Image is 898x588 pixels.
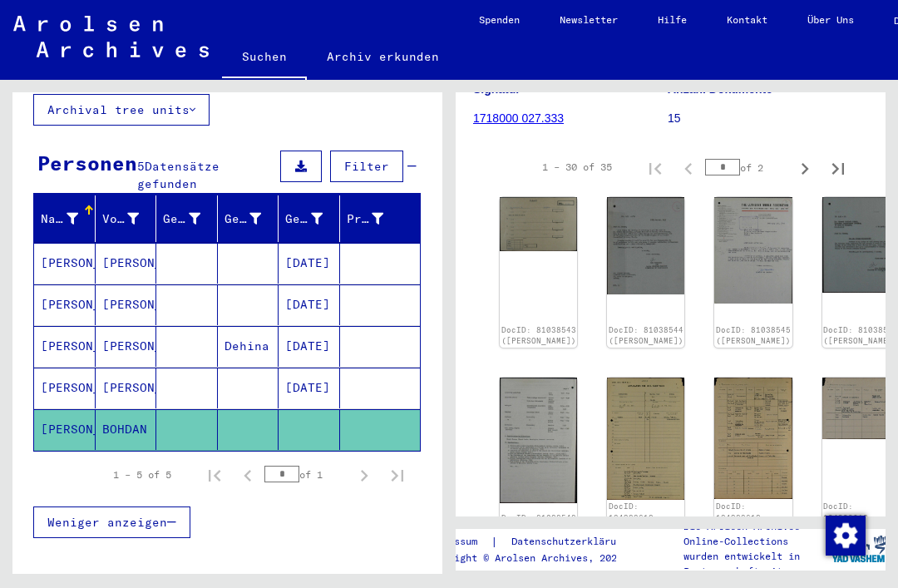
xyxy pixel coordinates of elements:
mat-cell: [PERSON_NAME] [34,409,96,450]
div: of 1 [264,467,348,482]
a: Archiv erkunden [307,37,459,77]
span: Weniger anzeigen [47,515,167,530]
div: Zustimmung ändern [825,515,865,555]
a: DocID: 124982613 ([PERSON_NAME]) [823,502,898,533]
span: Filter [344,159,389,174]
div: Vorname [102,205,160,232]
button: Next page [348,458,381,492]
img: 001.jpg [607,378,684,499]
img: Zustimmung ändern [826,516,866,556]
a: DocID: 124982613 ([PERSON_NAME]) [716,502,791,533]
button: Previous page [231,458,264,492]
mat-header-cell: Geburtsname [156,195,218,242]
a: DocID: 81038546 ([PERSON_NAME]) [823,325,898,346]
div: of 2 [705,160,788,175]
button: Last page [822,151,855,184]
div: Nachname [41,210,78,228]
a: 1718000 027.333 [473,111,564,125]
p: Die Arolsen Archives Online-Collections [683,519,831,549]
div: Nachname [41,205,99,232]
button: First page [198,458,231,492]
a: DocID: 81038545 ([PERSON_NAME]) [716,325,791,346]
mat-cell: [DATE] [279,368,340,408]
button: Filter [330,151,403,182]
a: DocID: 81038544 ([PERSON_NAME]) [609,325,683,346]
span: Datensätze gefunden [137,159,220,191]
mat-cell: [PERSON_NAME] [34,368,96,408]
mat-cell: [DATE] [279,243,340,284]
div: 1 – 30 of 35 [542,160,612,175]
a: Suchen [222,37,307,80]
a: DocID: 81038543 ([PERSON_NAME]) [501,325,576,346]
button: Archival tree units [33,94,210,126]
mat-cell: [PERSON_NAME] [96,243,157,284]
mat-cell: Dehina [218,326,279,367]
div: Geburt‏ [224,210,262,228]
div: Geburtsname [163,205,221,232]
div: Geburtsdatum [285,205,343,232]
mat-cell: [PERSON_NAME] [96,284,157,325]
mat-cell: [PERSON_NAME] [34,243,96,284]
mat-cell: [PERSON_NAME] [96,326,157,367]
div: Geburtsname [163,210,200,228]
a: DocID: 124982613 ([PERSON_NAME]) [609,502,683,533]
p: 15 [668,110,861,127]
div: | [425,533,648,551]
mat-cell: [DATE] [279,326,340,367]
mat-header-cell: Nachname [34,195,96,242]
a: DocID: 81038548 ([PERSON_NAME]) [501,513,576,534]
button: Last page [381,458,414,492]
mat-header-cell: Geburtsdatum [279,195,340,242]
a: Datenschutzerklärung [498,533,648,551]
button: Weniger anzeigen [33,506,190,538]
div: Prisoner # [347,210,384,228]
img: Arolsen_neg.svg [13,16,209,57]
button: Next page [788,151,822,184]
mat-cell: [PERSON_NAME] [34,326,96,367]
div: Personen [37,148,137,178]
img: 002.jpg [714,378,792,499]
p: Copyright © Arolsen Archives, 2021 [425,551,648,566]
mat-cell: BOHDAN [96,409,157,450]
mat-cell: [PERSON_NAME] [96,368,157,408]
mat-header-cell: Prisoner # [340,195,421,242]
mat-cell: [PERSON_NAME] [34,284,96,325]
mat-cell: [DATE] [279,284,340,325]
mat-header-cell: Geburt‏ [218,195,279,242]
div: Geburt‏ [224,205,283,232]
div: Vorname [102,210,140,228]
mat-header-cell: Vorname [96,195,157,242]
img: 001.jpg [714,197,792,304]
button: First page [639,151,672,184]
img: 002.jpg [500,378,577,503]
button: Previous page [672,151,705,184]
img: 001.jpg [607,197,684,294]
span: 5 [137,159,145,174]
div: 1 – 5 of 5 [113,467,171,482]
div: Prisoner # [347,205,405,232]
p: wurden entwickelt in Partnerschaft mit [683,549,831,579]
div: Geburtsdatum [285,210,323,228]
a: Impressum [425,533,491,551]
img: 001.jpg [500,197,577,251]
